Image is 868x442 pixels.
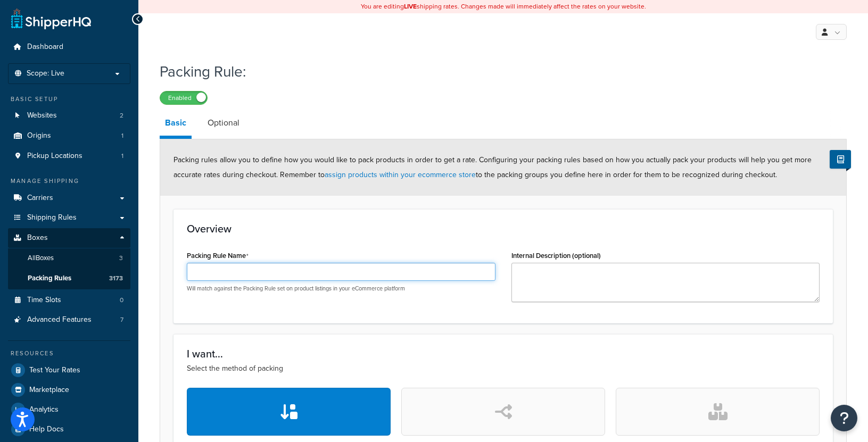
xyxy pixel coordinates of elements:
p: Will match against the Packing Rule set on product listings in your eCommerce platform [187,285,495,293]
a: Pickup Locations1 [8,146,130,166]
a: Packing Rules3173 [8,269,130,288]
a: Time Slots0 [8,290,130,310]
button: Show Help Docs [830,150,851,169]
span: 2 [120,111,123,120]
a: Analytics [8,400,130,419]
button: Open Resource Center [831,405,857,431]
span: Carriers [27,194,53,203]
span: 1 [121,152,123,161]
span: 0 [120,296,123,305]
li: Boxes [8,228,130,289]
label: Enabled [160,91,207,104]
span: 3173 [109,274,123,283]
span: Boxes [27,233,48,243]
span: Packing rules allow you to define how you would like to pack products in order to get a rate. Con... [173,154,812,180]
b: LIVE [404,2,417,11]
div: Manage Shipping [8,177,130,186]
h3: I want... [187,348,820,360]
span: Pickup Locations [27,152,82,161]
label: Internal Description (optional) [511,252,601,260]
a: Marketplace [8,380,130,399]
li: Origins [8,126,130,146]
span: Origins [27,131,51,140]
a: Optional [202,110,245,136]
li: Pickup Locations [8,146,130,166]
a: Advanced Features7 [8,310,130,330]
h3: Overview [187,223,820,235]
span: Websites [27,111,57,120]
a: Test Your Rates [8,361,130,380]
li: Advanced Features [8,310,130,330]
li: Packing Rules [8,269,130,288]
div: Basic Setup [8,95,130,104]
span: Advanced Features [27,315,92,324]
span: Dashboard [27,43,63,52]
span: Help Docs [29,425,64,434]
span: 7 [120,315,123,324]
a: Basic [160,110,192,139]
a: Carriers [8,188,130,208]
a: Origins1 [8,126,130,146]
a: Dashboard [8,37,130,57]
span: Scope: Live [27,69,64,78]
div: Resources [8,349,130,358]
span: Test Your Rates [29,366,80,375]
span: Time Slots [27,296,61,305]
a: Shipping Rules [8,208,130,228]
span: 3 [119,254,123,263]
h1: Packing Rule: [160,61,833,82]
a: Boxes [8,228,130,248]
li: Websites [8,106,130,126]
span: Packing Rules [28,274,71,283]
span: 1 [121,131,123,140]
a: AllBoxes3 [8,248,130,268]
p: Select the method of packing [187,363,820,374]
a: Help Docs [8,420,130,439]
span: Shipping Rules [27,213,77,222]
span: Analytics [29,405,59,414]
a: assign products within your ecommerce store [325,169,476,180]
li: Time Slots [8,290,130,310]
span: Marketplace [29,386,69,395]
a: Websites2 [8,106,130,126]
label: Packing Rule Name [187,252,249,260]
span: All Boxes [28,254,54,263]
